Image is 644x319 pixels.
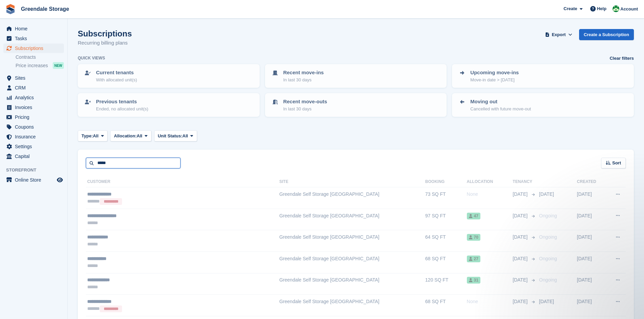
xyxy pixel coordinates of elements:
[15,175,55,185] span: Online Store
[470,106,531,112] p: Cancelled with future move-out
[15,152,55,161] span: Capital
[53,62,64,69] div: NEW
[78,55,105,61] h6: Quick views
[266,94,446,116] a: Recent move-outs In last 30 days
[3,73,64,83] a: menu
[5,4,16,14] img: stora-icon-8386f47178a22dfd0bd8f6a31ec36ba5ce8667c1dd55bd0f319d3a0aa187defe.svg
[15,34,55,43] span: Tasks
[453,65,633,87] a: Upcoming move-ins Move-in date > [DATE]
[620,6,638,12] span: Account
[3,93,64,102] a: menu
[3,142,64,151] a: menu
[78,65,259,87] a: Current tenants With allocated unit(s)
[453,94,633,116] a: Moving out Cancelled with future move-out
[15,122,55,132] span: Coupons
[78,29,132,38] h1: Subscriptions
[552,31,566,38] span: Export
[3,122,64,132] a: menu
[96,106,148,112] p: Ended, no allocated unit(s)
[3,34,64,43] a: menu
[3,112,64,122] a: menu
[610,55,634,62] a: Clear filters
[283,69,324,77] p: Recent move-ins
[3,83,64,92] a: menu
[283,106,327,112] p: In last 30 days
[15,24,55,33] span: Home
[3,132,64,141] a: menu
[56,176,64,184] a: Preview store
[3,44,64,53] a: menu
[3,103,64,112] a: menu
[15,44,55,53] span: Subscriptions
[15,103,55,112] span: Invoices
[470,77,519,83] p: Move-in date > [DATE]
[613,5,619,12] img: Jon
[283,77,324,83] p: In last 30 days
[564,5,577,12] span: Create
[283,98,327,106] p: Recent move-outs
[470,69,519,77] p: Upcoming move-ins
[96,77,137,83] p: With allocated unit(s)
[15,142,55,151] span: Settings
[78,94,259,116] a: Previous tenants Ended, no allocated unit(s)
[96,69,137,77] p: Current tenants
[6,167,67,174] span: Storefront
[16,62,48,69] span: Price increases
[3,152,64,161] a: menu
[15,93,55,102] span: Analytics
[544,29,574,40] button: Export
[597,5,606,12] span: Help
[15,73,55,83] span: Sites
[18,3,72,15] a: Greendale Storage
[16,62,64,69] a: Price increases NEW
[15,112,55,122] span: Pricing
[15,132,55,141] span: Insurance
[78,39,132,47] p: Recurring billing plans
[16,54,64,60] a: Contracts
[3,175,64,185] a: menu
[96,98,148,106] p: Previous tenants
[470,98,531,106] p: Moving out
[579,29,634,40] a: Create a Subscription
[3,24,64,33] a: menu
[15,83,55,92] span: CRM
[266,65,446,87] a: Recent move-ins In last 30 days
